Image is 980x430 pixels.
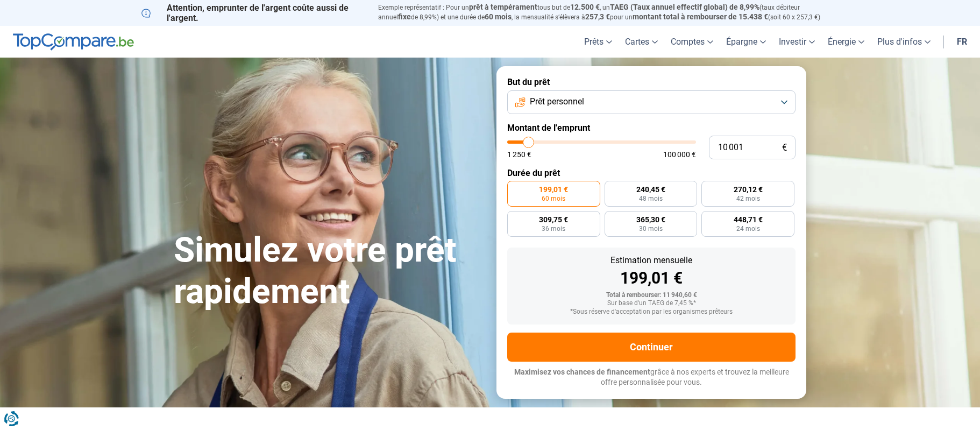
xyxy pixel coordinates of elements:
span: prêt à tempérament [469,3,537,11]
h1: Simulez votre prêt rapidement [174,230,484,313]
span: montant total à rembourser de 15.438 € [633,12,768,21]
span: Maximisez vos chances de financement [514,368,650,376]
span: € [782,143,787,152]
div: Sur base d'un TAEG de 7,45 %* [516,300,787,307]
a: Comptes [664,26,720,58]
span: 1 250 € [507,151,531,158]
span: 309,75 € [539,216,568,223]
p: Attention, emprunter de l'argent coûte aussi de l'argent. [141,3,365,23]
a: Prêts [578,26,619,58]
img: TopCompare [13,33,134,51]
span: 24 mois [736,225,760,232]
span: 42 mois [736,195,760,202]
span: 60 mois [542,195,565,202]
a: Plus d'infos [871,26,937,58]
a: fr [950,26,974,58]
span: 257,3 € [585,12,610,21]
span: 30 mois [639,225,663,232]
span: 36 mois [542,225,565,232]
a: Énergie [821,26,871,58]
span: 12.500 € [570,3,600,11]
span: 100 000 € [663,151,696,158]
div: *Sous réserve d'acceptation par les organismes prêteurs [516,308,787,316]
span: TAEG (Taux annuel effectif global) de 8,99% [610,3,759,11]
span: 240,45 € [636,186,665,193]
div: Total à rembourser: 11 940,60 € [516,292,787,299]
label: Montant de l'emprunt [507,123,796,133]
button: Continuer [507,333,796,362]
div: 199,01 € [516,270,787,286]
button: Prêt personnel [507,90,796,114]
span: 365,30 € [636,216,665,223]
a: Investir [772,26,821,58]
a: Cartes [619,26,664,58]
span: 199,01 € [539,186,568,193]
label: But du prêt [507,77,796,87]
label: Durée du prêt [507,168,796,178]
a: Épargne [720,26,772,58]
span: fixe [398,12,411,21]
div: Estimation mensuelle [516,256,787,265]
p: grâce à nos experts et trouvez la meilleure offre personnalisée pour vous. [507,367,796,388]
span: 60 mois [485,12,512,21]
span: 270,12 € [734,186,763,193]
span: 48 mois [639,195,663,202]
span: 448,71 € [734,216,763,223]
span: Prêt personnel [530,96,584,108]
p: Exemple représentatif : Pour un tous but de , un (taux débiteur annuel de 8,99%) et une durée de ... [378,3,839,22]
